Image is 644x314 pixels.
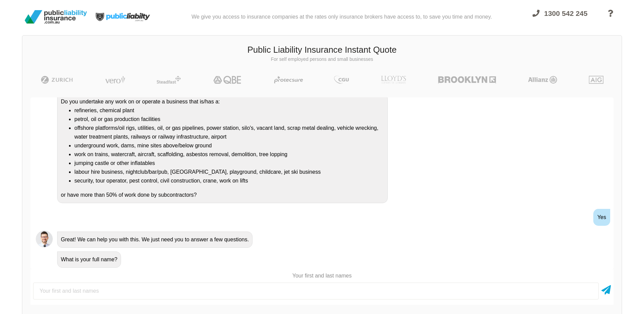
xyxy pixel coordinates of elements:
[74,159,384,168] li: jumping castle or other inflatables
[22,7,90,26] img: Public Liability Insurance
[74,141,384,150] li: underground work, dams, mine sites above/below ground
[435,76,499,84] img: Brooklyn | Public Liability Insurance
[586,76,606,84] img: AIG | Public Liability Insurance
[33,283,599,299] input: Your first and last names
[57,232,253,248] div: Great! We can help you with this. We just need you to answer a few questions.
[38,76,76,84] img: Zurich | Public Liability Insurance
[57,251,121,268] div: What is your full name?
[331,76,352,84] img: CGU | Public Liability Insurance
[525,76,560,84] img: Allianz | Public Liability Insurance
[57,94,388,203] div: Do you undertake any work on or operate a business that is/has a: or have more than 50% of work d...
[154,76,184,84] img: Steadfast | Public Liability Insurance
[30,272,614,280] p: Your first and last names
[74,115,384,124] li: petrol, oil or gas production facilities
[27,56,617,63] p: For self employed persons and small businesses
[74,168,384,176] li: labour hire business, nightclub/bar/pub, [GEOGRAPHIC_DATA], playground, childcare, jet ski business
[271,76,306,84] img: Protecsure | Public Liability Insurance
[191,3,492,31] div: We give you access to insurance companies at the rates only insurance brokers have access to, to ...
[377,76,410,84] img: LLOYD's | Public Liability Insurance
[593,209,610,226] div: Yes
[526,5,594,31] a: 1300 542 245
[90,3,157,31] img: Public Liability Insurance Light
[74,124,384,141] li: offshore platforms/oil rigs, utilities, oil, or gas pipelines, power station, silo's, vacant land...
[74,176,384,185] li: security, tour operator, pest control, civil construction, crane, work on lifts
[36,231,53,247] img: Chatbot | PLI
[74,150,384,159] li: work on trains, watercraft, aircraft, scaffolding, asbestos removal, demolition, tree lopping
[209,76,246,84] img: QBE | Public Liability Insurance
[102,76,128,84] img: Vero | Public Liability Insurance
[27,44,617,56] h3: Public Liability Insurance Instant Quote
[74,106,384,115] li: refineries, chemical plant
[544,9,588,17] span: 1300 542 245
